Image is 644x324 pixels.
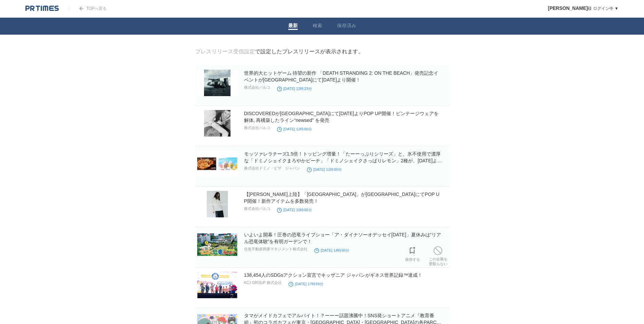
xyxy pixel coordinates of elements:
[277,87,312,91] time: [DATE] 12時23分
[405,245,420,262] a: 保存する
[244,111,439,123] a: DISCOVEREDが[GEOGRAPHIC_DATA]にて[DATE]よりPOP UP開催！ビンテージウェアを解体, 再構築したライン“newsed” を発売
[244,280,282,285] p: KCJ GROUP 株式会社
[244,206,270,211] p: 株式会社パルコ
[197,231,237,258] img: いよいよ開幕！圧巻の恐竜ライブショー「ア・ダイナソーオデッセイ2025」夏休みは“リアル恐竜体験”を有明ガーデンで！
[25,5,59,12] img: logo.png
[314,248,349,252] time: [DATE] 14時50分
[244,192,440,204] a: 【[PERSON_NAME]上陸】「[GEOGRAPHIC_DATA]」が[GEOGRAPHIC_DATA]にてPOP UP開催！新作アイテムを多数発売！
[244,85,270,90] p: 株式会社パルコ
[244,151,442,170] a: モッツァレラチーズ1.5倍！トッピング増量！「たーーっぷりシリーズ」と、氷不使用で濃厚な「ドミノシェイクまろやかピーチ」「ドミノシェイクさっぱりレモン」2種が、[DATE]より期間限定販売！
[197,272,237,298] img: 138,454人のSDGsアクション宣言でキッザニア ジャパンがギネス世界記録™達成！
[307,167,342,172] time: [DATE] 11時00分
[244,272,423,278] a: 138,454人のSDGsアクション宣言でキッザニア ジャパンがギネス世界記録™達成！
[197,110,237,137] img: DISCOVEREDが福岡PARCOにて8月13日(水)よりPOP UP開催！ビンテージウェアを解体, 再構築したライン“newsed” を発売
[244,232,441,244] a: いよいよ開幕！圧巻の恐竜ライブショー「ア・ダイナソーオデッセイ[DATE]」夏休みは“リアル恐竜体験”を有明ガーデンで！
[288,23,298,30] a: 最新
[244,125,270,130] p: 株式会社パルコ
[197,191,237,217] img: 【九州初上陸】「Camphor Wood」が福岡PARCOにてPOP UP開催！新作アイテムを多数発売！
[277,127,312,131] time: [DATE] 12時00分
[244,166,300,171] p: 株式会社ドミノ・ピザ ジャパン
[195,48,364,55] div: で設定したプレスリリースが表示されます。
[548,6,619,11] a: [PERSON_NAME]様 ログイン中 ▼
[197,70,237,96] img: 世界的大ヒットゲーム 待望の新作 「DEATH STRANDING 2: ON THE BEACH」発売記念イベントが仙台PARCOにて8/23(土)より開催！
[69,6,107,11] a: TOPへ戻る
[277,208,312,212] time: [DATE] 10時00分
[244,247,308,252] p: 住友不動産商業マネジメント株式会社
[244,70,439,83] a: 世界的大ヒットゲーム 待望の新作 「DEATH STRANDING 2: ON THE BEACH」発売記念イベントが[GEOGRAPHIC_DATA]にて[DATE]より開催！
[195,49,255,54] a: プレスリリース受信設定
[548,5,588,11] span: [PERSON_NAME]
[337,23,356,30] a: 保存済み
[289,282,324,286] time: [DATE] 17時59分
[197,150,237,177] img: モッツァレラチーズ1.5倍！トッピング増量！「たーーっぷりシリーズ」と、氷不使用で濃厚な「ドミノシェイクまろやかピーチ」「ドミノシェイクさっぱりレモン」2種が、8月23日（土）より期間限定販売！
[313,23,322,30] a: 検索
[429,245,447,266] a: この企業を受取らない
[79,6,84,11] img: arrow.png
